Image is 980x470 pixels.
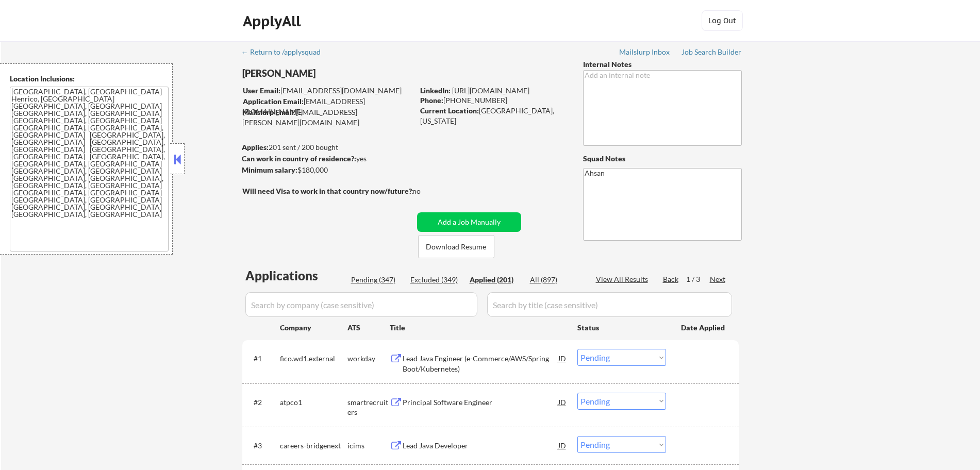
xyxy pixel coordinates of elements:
[280,441,347,451] div: careers-bridgenext
[420,86,451,95] strong: LinkedIn:
[241,48,330,58] a: ← Return to /applysquad
[280,397,347,408] div: atpco1
[470,275,521,285] div: Applied (201)
[245,292,477,317] input: Search by company (case sensitive)
[347,441,390,451] div: icims
[242,108,296,116] strong: Mailslurp Email:
[241,48,330,56] div: ← Return to /applysquad
[403,441,558,451] div: Lead Java Developer
[583,154,742,164] div: Squad Notes
[242,67,454,80] div: [PERSON_NAME]
[347,354,390,364] div: workday
[390,323,568,333] div: Title
[583,59,742,70] div: Internal Notes
[242,142,413,153] div: 201 sent / 200 bought
[243,97,304,106] strong: Application Email:
[242,154,356,163] strong: Can work in country of residence?:
[243,12,304,30] div: ApplyAll
[254,354,272,364] div: #1
[577,318,666,337] div: Status
[452,86,529,95] a: [URL][DOMAIN_NAME]
[403,397,558,408] div: Principal Software Engineer
[245,270,347,282] div: Applications
[619,48,671,56] div: Mailslurp Inbox
[242,143,269,152] strong: Applies:
[242,107,413,127] div: [EMAIL_ADDRESS][PERSON_NAME][DOMAIN_NAME]
[530,275,582,285] div: All (897)
[347,323,390,333] div: ATS
[243,86,280,95] strong: User Email:
[351,275,403,285] div: Pending (347)
[410,275,462,285] div: Excluded (349)
[254,397,272,408] div: #2
[242,165,413,175] div: $180,000
[280,323,347,333] div: Company
[557,393,568,411] div: JD
[420,106,479,115] strong: Current Location:
[242,187,414,195] strong: Will need Visa to work in that country now/future?:
[420,106,566,126] div: [GEOGRAPHIC_DATA], [US_STATE]
[686,274,710,284] div: 1 / 3
[242,165,297,174] strong: Minimum salary:
[280,354,347,364] div: fico.wd1.external
[487,292,732,317] input: Search by title (case sensitive)
[243,86,413,96] div: [EMAIL_ADDRESS][DOMAIN_NAME]
[682,48,742,58] a: Job Search Builder
[254,441,272,451] div: #3
[403,354,558,374] div: Lead Java Engineer (e-Commerce/AWS/Spring Boot/Kubernetes)
[10,74,169,84] div: Location Inclusions:
[682,48,742,56] div: Job Search Builder
[420,96,443,105] strong: Phone:
[243,96,413,116] div: [EMAIL_ADDRESS][DOMAIN_NAME]
[417,212,521,232] button: Add a Job Manually
[596,274,651,284] div: View All Results
[702,10,743,31] button: Log Out
[663,274,679,284] div: Back
[412,186,442,196] div: no
[420,95,566,106] div: [PHONE_NUMBER]
[557,349,568,367] div: JD
[710,274,726,284] div: Next
[418,235,494,258] button: Download Resume
[242,154,410,164] div: yes
[557,436,568,455] div: JD
[681,323,726,333] div: Date Applied
[347,397,390,417] div: smartrecruiters
[619,48,671,58] a: Mailslurp Inbox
